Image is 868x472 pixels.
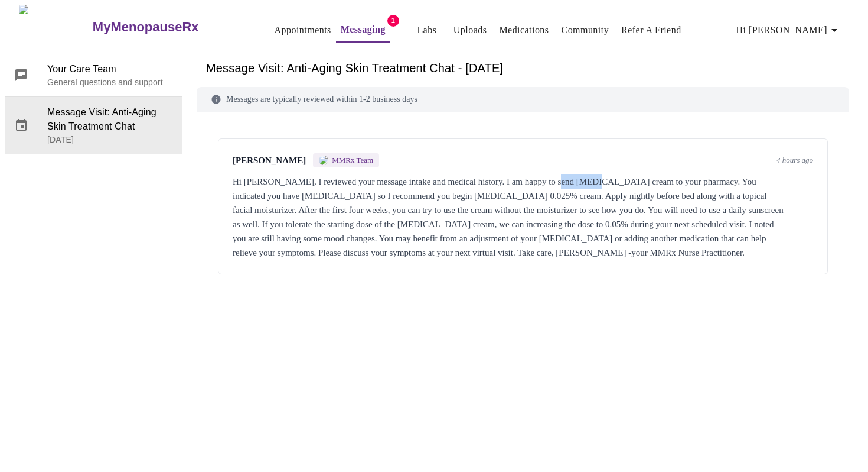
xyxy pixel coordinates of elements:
span: [PERSON_NAME] [233,156,306,166]
a: Appointments [275,22,331,38]
div: Messages are typically reviewed within 1-2 business days [197,87,849,112]
div: Hi [PERSON_NAME], I reviewed your message intake and medical history. I am happy to send [MEDICAL... [233,174,813,260]
a: Medications [499,22,549,38]
button: Labs [408,18,446,42]
button: Community [557,18,614,42]
a: Refer a Friend [621,22,681,38]
a: Community [562,22,609,38]
button: Appointments [270,18,336,42]
span: 4 hours ago [776,156,813,165]
a: Messaging [341,21,386,38]
h6: Message Visit: Anti-Aging Skin Treatment Chat - [DATE] [206,59,840,77]
p: General questions and support [47,76,172,88]
button: Refer a Friend [616,18,686,42]
button: Messaging [336,18,390,43]
span: Your Care Team [47,62,172,76]
h3: MyMenopauseRx [93,20,199,35]
span: Message Visit: Anti-Aging Skin Treatment Chat [47,105,172,134]
span: MMRx Team [332,156,373,165]
img: MMRX [319,156,328,165]
a: Uploads [453,22,487,38]
span: 1 [387,15,399,27]
a: MyMenopauseRx [91,7,246,48]
div: Message Visit: Anti-Aging Skin Treatment Chat[DATE] [5,97,182,154]
button: Uploads [449,18,492,42]
a: Labs [417,22,436,38]
p: [DATE] [47,134,172,146]
img: MyMenopauseRx Logo [19,5,91,49]
span: Hi [PERSON_NAME] [736,22,841,38]
div: Your Care TeamGeneral questions and support [5,54,182,96]
button: Medications [494,18,553,42]
button: Hi [PERSON_NAME] [732,18,846,42]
